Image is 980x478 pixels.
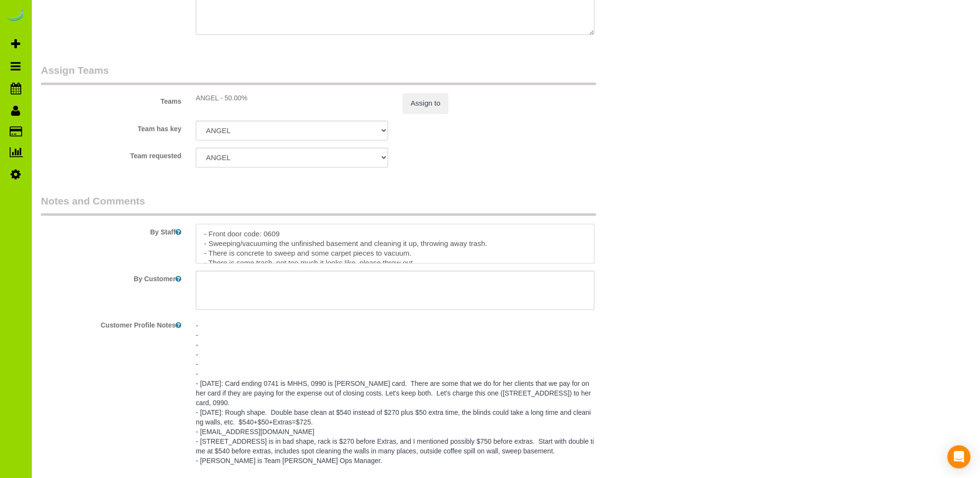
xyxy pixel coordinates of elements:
[34,93,188,106] label: Teams
[196,93,388,103] div: ANGEL - 50.00%
[403,93,449,113] button: Assign to
[41,63,596,85] legend: Assign Teams
[34,148,188,161] label: Team requested
[34,121,188,134] label: Team has key
[41,194,596,216] legend: Notes and Comments
[34,224,188,237] label: By Staff
[34,271,188,284] label: By Customer
[6,10,25,23] img: Automaid Logo
[196,321,594,465] pre: - - - - - - - [DATE]: Card ending 0741 is MHHS, 0990 is [PERSON_NAME] card. There are some that w...
[947,445,970,468] div: Open Intercom Messenger
[34,317,188,330] label: Customer Profile Notes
